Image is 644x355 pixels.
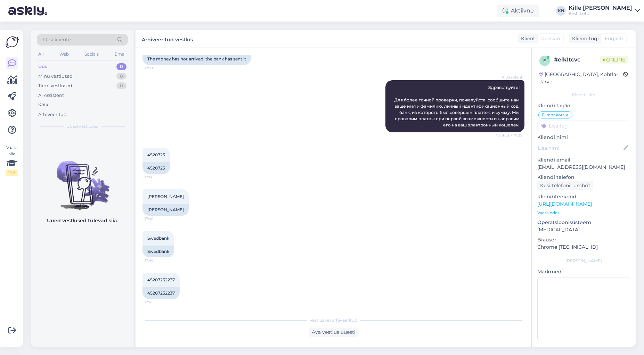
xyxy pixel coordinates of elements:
div: Uus [38,63,47,70]
span: Swedbank [147,236,169,241]
span: 45207252237 [147,277,175,282]
span: English [605,35,623,42]
div: Tiimi vestlused [38,82,72,89]
div: 4520725 [142,162,170,174]
p: [MEDICAL_DATA] [537,226,630,233]
div: [GEOGRAPHIC_DATA], Kohtla-Järve [539,71,623,85]
div: Kille [PERSON_NAME] [569,5,632,11]
span: Online [600,56,628,64]
div: AI Assistent [38,92,64,99]
span: 17:39 [145,65,171,71]
span: Nähtud ✓ 17:39 [496,133,522,138]
a: [URL][DOMAIN_NAME] [537,201,592,207]
div: 0 [116,82,127,89]
span: Otsi kliente [43,36,71,43]
span: 17:40 [145,258,171,263]
div: Kliendi info [537,92,630,98]
p: Chrome [TECHNICAL_ID] [537,243,630,251]
label: Arhiveeritud vestlus [142,34,193,43]
span: 17:41 [145,299,171,305]
p: Kliendi nimi [537,134,630,141]
a: Kille [PERSON_NAME]Eesti Loto [569,5,640,16]
div: Email [113,50,128,59]
div: 0 [116,73,127,80]
div: Ava vestlus uuesti [309,328,358,337]
input: Lisa tag [537,121,630,131]
div: All [37,50,45,59]
div: Kõik [38,101,48,108]
p: Uued vestlused tulevad siia. [47,217,118,224]
div: Küsi telefoninumbrit [537,181,593,190]
div: Swedbank [142,246,174,257]
p: Klienditeekond [537,193,630,200]
div: # elk1tcvc [554,56,600,64]
div: 45207252237 [142,287,180,299]
span: Здравствуйте! Для более точной проверки, пожалуйста, сообщите нам ваше имя и фамилию, личный иден... [394,85,521,127]
p: [EMAIL_ADDRESS][DOMAIN_NAME] [537,164,630,171]
div: Minu vestlused [38,73,73,80]
div: [PERSON_NAME] [537,258,630,264]
img: Askly Logo [6,35,19,49]
span: AI Assistent [496,75,522,80]
p: Märkmed [537,268,630,275]
span: 4520725 [147,152,165,157]
div: Arhiveeritud [38,111,67,118]
span: Vestlus on arhiveeritud [310,317,357,323]
div: Klient [518,35,535,42]
div: Vaata siia [6,145,18,176]
p: Operatsioonisüsteem [537,219,630,226]
span: 17:40 [145,174,171,180]
img: No chats [31,148,133,211]
div: [PERSON_NAME] [142,204,189,216]
div: 2 / 3 [6,170,18,176]
span: Uued vestlused [66,123,99,130]
span: e [543,58,546,63]
span: Russian [541,35,560,42]
div: KN [556,6,566,16]
p: Kliendi tag'id [537,102,630,109]
p: Brauser [537,236,630,243]
p: Kliendi email [537,156,630,164]
div: Aktiivne [497,5,539,17]
p: Kliendi telefon [537,174,630,181]
div: Eesti Loto [569,11,632,16]
span: [PERSON_NAME] [147,194,184,199]
div: 0 [116,63,127,70]
div: Socials [83,50,100,59]
span: 17:40 [145,216,171,221]
input: Lisa nimi [538,144,622,152]
div: Web [58,50,70,59]
span: E-rahakott [542,113,564,117]
div: Klienditugi [569,35,599,42]
div: The money has not arrived, the bank has sent it [142,53,251,65]
p: Vaata edasi ... [537,210,630,216]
